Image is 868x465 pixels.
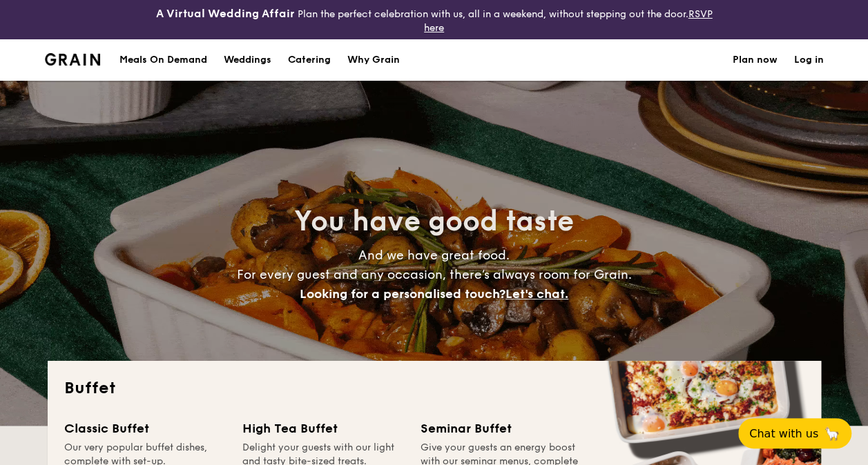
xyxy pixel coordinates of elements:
[300,286,505,301] span: Looking for a personalised touch?
[156,6,295,22] h4: A Virtual Wedding Affair
[45,53,101,66] a: Logotype
[294,205,574,238] span: You have good taste
[280,39,339,81] a: Catering
[824,426,840,442] span: 🦙
[119,39,207,81] div: Meals On Demand
[733,39,778,81] a: Plan now
[288,39,331,81] h1: Catering
[111,39,215,81] a: Meals On Demand
[749,427,818,440] span: Chat with us
[64,377,804,399] h2: Buffet
[145,6,724,34] div: Plan the perfect celebration with us, all in a weekend, without stepping out the door.
[347,39,400,81] div: Why Grain
[64,419,226,438] div: Classic Buffet
[339,39,408,81] a: Why Grain
[215,39,280,81] a: Weddings
[738,418,851,448] button: Chat with us🦙
[237,248,632,301] span: And we have great food. For every guest and any occasion, there’s always room for Grain.
[421,419,582,438] div: Seminar Buffet
[794,39,824,81] a: Log in
[224,39,271,81] div: Weddings
[242,419,404,438] div: High Tea Buffet
[45,53,101,66] img: Grain
[505,286,568,301] span: Let's chat.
